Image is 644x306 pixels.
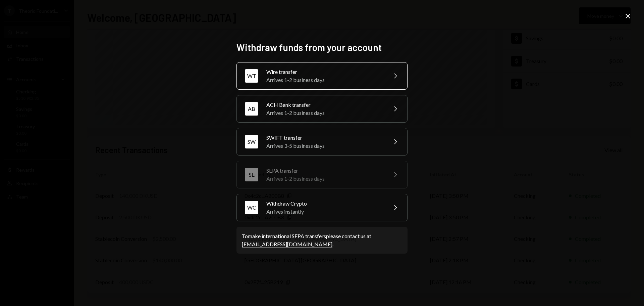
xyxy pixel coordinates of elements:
[242,241,332,248] a: [EMAIL_ADDRESS][DOMAIN_NAME]
[266,200,383,208] div: Withdraw Crypto
[245,201,258,214] div: WC
[236,161,408,188] button: SESEPA transferArrives 1-2 business days
[266,142,383,150] div: Arrives 3-5 business days
[236,41,408,54] h2: Withdraw funds from your account
[266,101,383,109] div: ACH Bank transfer
[266,175,383,183] div: Arrives 1-2 business days
[236,62,408,90] button: WTWire transferArrives 1-2 business days
[245,102,258,116] div: AB
[242,232,402,248] div: To make international SEPA transfers please contact us at .
[266,109,383,117] div: Arrives 1-2 business days
[236,95,408,123] button: ABACH Bank transferArrives 1-2 business days
[236,194,408,221] button: WCWithdraw CryptoArrives instantly
[245,168,258,181] div: SE
[236,128,408,156] button: SWSWIFT transferArrives 3-5 business days
[266,208,383,216] div: Arrives instantly
[266,68,383,76] div: Wire transfer
[245,69,258,83] div: WT
[266,167,383,175] div: SEPA transfer
[266,76,383,84] div: Arrives 1-2 business days
[266,134,383,142] div: SWIFT transfer
[245,135,258,148] div: SW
